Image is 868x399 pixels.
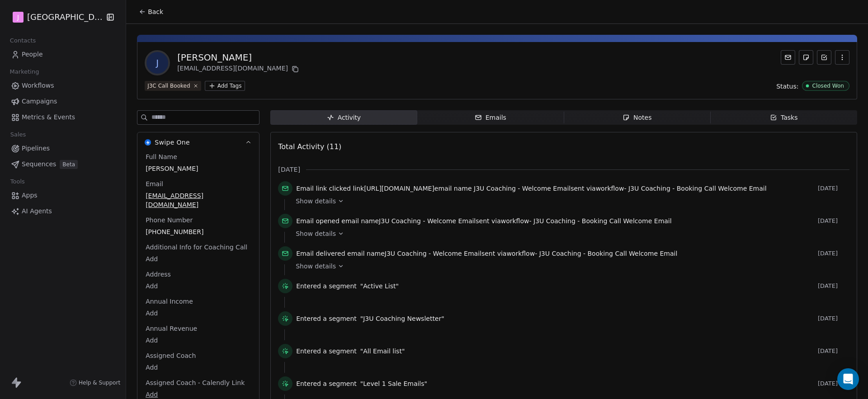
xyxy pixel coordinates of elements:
span: "All Email list" [360,347,405,356]
span: Workflows [22,81,54,90]
a: People [7,47,118,62]
span: Pipelines [22,144,50,153]
span: Assigned Coach - Calendly Link [144,378,246,387]
span: Add [146,254,251,263]
span: [DATE] [818,217,849,225]
span: Sequences [22,160,56,169]
span: "Level 1 Sale Emails" [360,379,427,388]
span: Metrics & Events [22,113,75,122]
div: Notes [623,113,651,122]
div: Emails [475,113,506,122]
button: Add Tags [205,81,245,91]
span: Status: [776,82,798,91]
span: Apps [22,191,38,200]
span: J3U Coaching - Welcome Email [379,217,476,225]
span: Sales [6,128,30,141]
span: Show details [296,197,336,206]
div: Tasks [770,113,798,122]
span: [DATE] [818,250,849,257]
div: [PERSON_NAME] [177,51,301,64]
div: [EMAIL_ADDRESS][DOMAIN_NAME] [177,64,301,75]
span: [DATE] [818,282,849,290]
span: [EMAIL_ADDRESS][DOMAIN_NAME] [146,191,251,209]
span: Swipe One [155,138,190,147]
div: Open Intercom Messenger [837,368,859,390]
span: J3U Coaching - Booking Call Welcome Email [628,185,767,192]
span: Email opened [296,217,340,225]
div: Closed Won [812,83,844,89]
a: Help & Support [70,379,120,386]
button: J[GEOGRAPHIC_DATA] [11,9,99,25]
button: Swipe OneSwipe One [137,132,259,152]
span: Additional Info for Coaching Call [144,243,249,252]
span: email name sent via workflow - [296,249,677,258]
span: [URL][DOMAIN_NAME] [364,185,434,192]
span: Add [146,390,251,399]
span: Help & Support [79,379,120,386]
span: [DATE] [818,185,849,192]
span: Marketing [6,65,43,79]
span: email name sent via workflow - [296,216,672,225]
a: SequencesBeta [7,157,118,172]
span: link email name sent via workflow - [296,184,766,193]
img: Swipe One [145,139,151,146]
span: Entered a segment [296,314,357,323]
span: J3U Coaching - Welcome Email [474,185,571,192]
span: Show details [296,262,336,271]
span: Beta [60,160,78,169]
span: Tools [6,175,28,188]
span: Assigned Coach [144,351,198,360]
span: Campaigns [22,97,57,106]
span: Entered a segment [296,379,357,388]
span: J3U Coaching - Booking Call Welcome Email [533,217,672,225]
span: Email [144,179,165,188]
span: Back [148,7,163,16]
span: Entered a segment [296,347,357,356]
span: Annual Income [144,297,195,306]
span: Email link clicked [296,185,351,192]
a: Show details [296,262,843,271]
span: Address [144,270,173,279]
span: Email delivered [296,250,345,257]
button: Back [133,4,169,20]
div: J3C Call Booked [147,82,190,90]
span: "J3U Coaching Newsletter" [360,314,444,323]
span: Add [146,363,251,372]
span: Total Activity (11) [278,142,341,151]
span: J3U Coaching - Booking Call Welcome Email [539,250,678,257]
span: J [17,13,19,22]
a: Workflows [7,78,118,93]
span: [DATE] [818,347,849,355]
span: Add [146,336,251,345]
span: Show details [296,229,336,238]
a: Pipelines [7,141,118,156]
span: "Active List" [360,282,399,291]
span: J [146,52,168,74]
span: Phone Number [144,216,194,225]
span: [DATE] [818,315,849,322]
span: [GEOGRAPHIC_DATA] [27,11,103,23]
span: [DATE] [278,165,300,174]
a: Campaigns [7,94,118,109]
span: Add [146,309,251,318]
span: [DATE] [818,380,849,387]
span: People [22,50,43,59]
a: AI Agents [7,204,118,219]
span: Annual Revenue [144,324,199,333]
span: Entered a segment [296,282,357,291]
span: Contacts [6,34,40,47]
span: J3U Coaching - Welcome Email [385,250,481,257]
span: Full Name [144,152,179,161]
a: Apps [7,188,118,203]
span: AI Agents [22,207,52,216]
span: Add [146,282,251,291]
a: Show details [296,229,843,238]
span: [PERSON_NAME] [146,164,251,173]
span: [PHONE_NUMBER] [146,227,251,236]
a: Show details [296,197,843,206]
a: Metrics & Events [7,110,118,125]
